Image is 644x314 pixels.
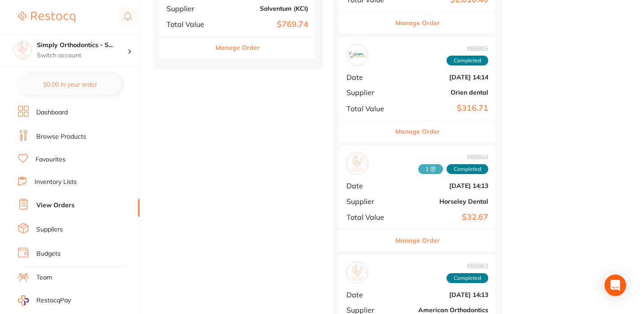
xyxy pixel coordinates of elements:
[18,295,71,305] a: RestocqPay
[35,155,66,164] a: Favourites
[166,4,211,13] span: Supplier
[399,89,488,96] b: Orien dental
[35,178,77,187] a: Inventory Lists
[219,20,308,29] b: $769.74
[395,230,440,251] button: Manage Order
[346,73,391,81] span: Date
[399,74,488,81] b: [DATE] 14:14
[18,74,122,95] button: $0.00 in your order
[18,12,75,22] img: Restocq Logo
[36,225,63,234] a: Suppliers
[37,51,127,60] p: Switch account
[215,37,260,58] button: Manage Order
[346,197,391,205] span: Supplier
[399,213,488,222] b: $32.67
[14,41,32,59] img: Simply Orthodontics - Sunbury
[346,213,391,221] span: Total Value
[399,291,488,298] b: [DATE] 14:13
[399,182,488,189] b: [DATE] 14:13
[349,155,366,172] img: Horseley Dental
[349,47,366,64] img: Orien dental
[395,121,440,142] button: Manage Order
[36,201,74,210] a: View Orders
[36,273,52,282] a: Team
[447,262,488,270] span: # 88863
[166,20,211,28] span: Total Value
[447,56,488,65] span: Completed
[18,295,29,305] img: RestocqPay
[447,164,488,174] span: Completed
[447,45,488,52] span: # 88865
[418,164,443,174] span: Received
[219,5,308,12] b: Solventum (KCI)
[418,153,488,161] span: # 88864
[36,132,86,141] a: Browse Products
[36,249,61,258] a: Budgets
[395,12,440,34] button: Manage Order
[37,41,127,50] h4: Simply Orthodontics - Sunbury
[36,296,71,305] span: RestocqPay
[346,105,391,113] span: Total Value
[399,104,488,113] b: $316.71
[36,108,68,117] a: Dashboard
[349,264,366,281] img: American Orthodontics
[18,7,75,27] a: Restocq Logo
[399,198,488,205] b: Horseley Dental
[346,306,391,314] span: Supplier
[346,88,391,96] span: Supplier
[399,306,488,314] b: American Orthodontics
[346,291,391,299] span: Date
[605,275,626,296] div: Open Intercom Messenger
[346,182,391,190] span: Date
[447,273,488,283] span: Completed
